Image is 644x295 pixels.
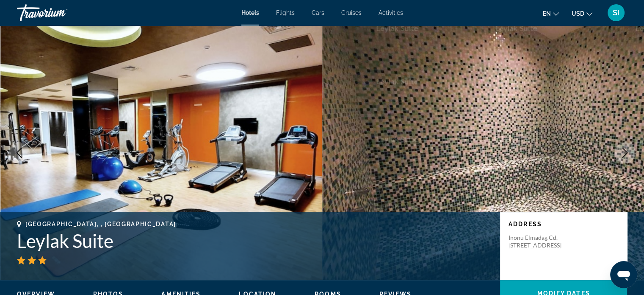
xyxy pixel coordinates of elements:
[241,9,259,16] a: Hotels
[25,221,176,228] span: [GEOGRAPHIC_DATA], , [GEOGRAPHIC_DATA]
[379,9,403,16] a: Activities
[17,230,492,252] h1: Leylak Suite
[312,9,324,16] a: Cars
[613,8,619,17] span: SI
[572,7,592,20] button: Change currency
[605,4,627,22] button: User Menu
[341,9,362,16] a: Cruises
[509,234,576,249] p: Inonu Elmadag Cd. [STREET_ADDRESS]
[509,221,619,228] p: Address
[572,10,584,17] span: USD
[17,2,102,24] a: Travorium
[543,7,559,20] button: Change language
[276,9,295,16] a: Flights
[610,261,637,288] iframe: Кнопка запуска окна обмена сообщениями
[543,10,551,17] span: en
[8,142,30,163] button: Previous image
[614,142,636,163] button: Next image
